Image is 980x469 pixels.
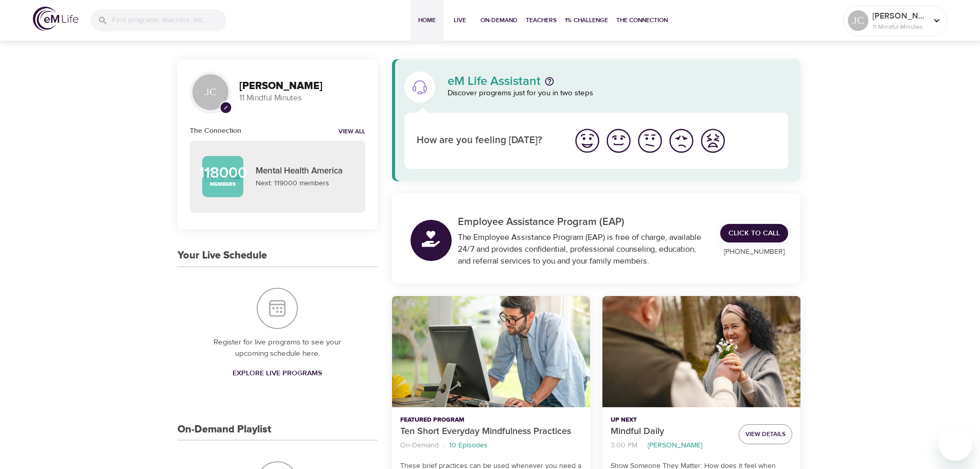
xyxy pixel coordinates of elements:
[228,364,326,383] a: Explore Live Programs
[872,22,927,31] p: 11 Mindful Minutes
[634,125,666,157] button: I'm feeling ok
[642,439,644,453] li: ·
[177,424,271,436] h3: On-Demand Playlist
[233,367,322,380] span: Explore Live Programs
[448,75,541,88] p: eM Life Assistant
[616,15,668,26] span: The Connection
[526,15,557,26] span: Teachers
[177,250,267,262] h3: Your Live Schedule
[565,15,608,26] span: 1% Challenge
[190,72,231,113] div: JC
[872,10,927,22] p: [PERSON_NAME]
[449,440,488,451] p: 10 Episodes
[648,440,702,451] p: [PERSON_NAME]
[400,415,582,425] p: Featured Program
[611,425,730,439] p: Mindful Daily
[239,80,365,92] h3: [PERSON_NAME]
[611,439,730,453] nav: breadcrumb
[667,127,696,155] img: bad
[603,125,634,157] button: I'm feeling good
[720,224,788,243] a: Click to Call
[480,15,518,26] span: On-Demand
[636,127,664,155] img: ok
[572,125,603,157] button: I'm feeling great
[573,127,601,155] img: great
[338,128,365,136] a: View all notifications
[602,296,800,408] button: Mindful Daily
[699,127,727,155] img: worst
[112,9,226,31] input: Find programs, teachers, etc...
[412,79,428,95] img: eM Life Assistant
[199,165,247,181] p: 118000
[697,125,728,157] button: I'm feeling worst
[392,296,590,408] button: Ten Short Everyday Mindfulness Practices
[739,424,792,444] button: View Details
[848,10,868,31] div: JC
[448,88,789,99] p: Discover programs just for you in two steps
[611,415,730,425] p: Up Next
[417,133,559,148] p: How are you feeling [DATE]?
[400,425,582,439] p: Ten Short Everyday Mindfulness Practices
[458,214,708,230] p: Employee Assistance Program (EAP)
[458,232,708,267] div: The Employee Assistance Program (EAP) is free of charge, available 24/7 and provides confidential...
[239,92,365,104] p: 11 Mindful Minutes
[604,127,633,155] img: good
[257,288,298,329] img: Your Live Schedule
[728,227,780,240] span: Click to Call
[939,428,972,461] iframe: Button to launch messaging window
[33,7,78,31] img: logo
[666,125,697,157] button: I'm feeling bad
[256,178,353,189] p: Next: 119000 members
[745,429,786,440] span: View Details
[443,439,445,453] li: ·
[415,15,439,26] span: Home
[720,247,788,257] p: [PHONE_NUMBER]
[256,165,353,178] p: Mental Health America
[198,337,357,360] p: Register for live programs to see your upcoming schedule here.
[611,440,637,451] p: 3:00 PM
[210,181,236,188] p: Members
[448,15,472,26] span: Live
[190,125,241,136] h6: The Connection
[400,439,582,453] nav: breadcrumb
[400,440,439,451] p: On-Demand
